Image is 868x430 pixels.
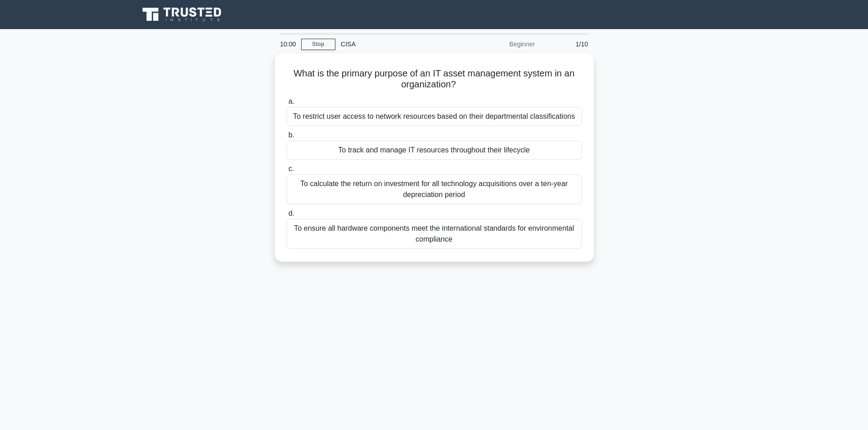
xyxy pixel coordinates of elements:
div: To ensure all hardware components meet the international standards for environmental compliance [287,219,582,249]
div: CISA [335,35,461,53]
div: To calculate the return on investment for all technology acquisitions over a ten-year depreciatio... [287,174,582,204]
h5: What is the primary purpose of an IT asset management system in an organization? [286,68,583,91]
span: d. [288,209,294,217]
div: To track and manage IT resources throughout their lifecycle [287,141,582,160]
span: b. [288,131,294,139]
div: To restrict user access to network resources based on their departmental classifications [287,107,582,126]
span: c. [288,165,294,172]
div: Beginner [461,35,540,53]
div: 10:00 [275,35,301,53]
a: Stop [301,39,335,50]
span: a. [288,97,294,105]
div: 1/10 [540,35,594,53]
